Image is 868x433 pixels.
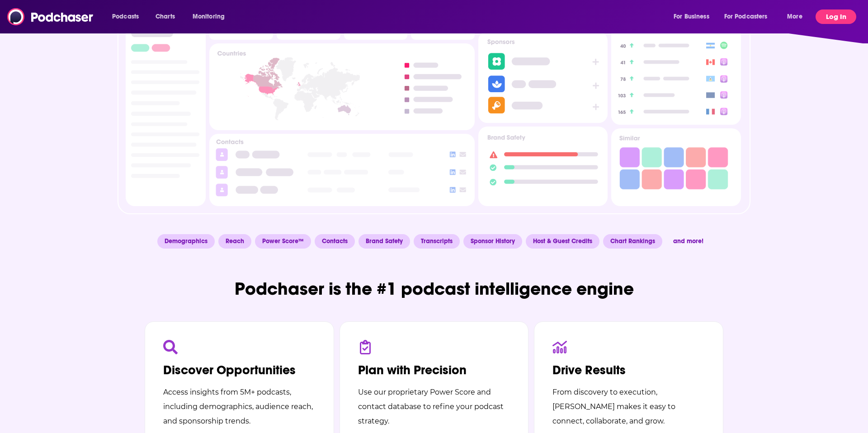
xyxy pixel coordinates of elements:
[358,385,510,428] p: Use our proprietary Power Score and contact database to refine your podcast strategy.
[552,362,705,378] h3: Drive Results
[315,234,355,249] span: Contacts
[193,10,225,23] span: Monitoring
[478,32,608,123] img: Podcast Sponsors
[209,134,475,206] img: Podcast Insights Contacts
[603,234,662,249] span: Chart Rankings
[666,234,711,249] span: and more!
[359,234,410,249] span: Brand Safety
[186,9,236,24] button: open menu
[787,10,802,23] span: More
[718,9,781,24] button: open menu
[156,10,175,23] span: Charts
[218,234,251,249] span: Reach
[145,278,723,300] h2: Podchaser is the #1 podcast intelligence engine
[255,234,311,249] span: Power Score™
[106,9,151,24] button: open menu
[667,9,721,24] button: open menu
[674,10,709,23] span: For Business
[209,43,475,130] img: Podcast Insights Countries
[781,9,814,24] button: open menu
[414,234,460,249] span: Transcripts
[163,362,316,378] h3: Discover Opportunities
[112,10,139,23] span: Podcasts
[7,8,94,25] img: Podchaser - Follow, Share and Rate Podcasts
[482,130,604,193] img: Podcast Insights Brand Safety
[157,234,215,249] span: Demographics
[526,234,599,249] span: Host & Guest Credits
[724,10,768,23] span: For Podcasters
[150,9,180,24] a: Charts
[358,362,510,378] h3: Plan with Precision
[615,132,737,193] img: Podcast Insights Similar Podcasts
[463,234,522,249] span: Sponsor History
[552,385,705,428] p: From discovery to execution, [PERSON_NAME] makes it easy to connect, collaborate, and grow.
[816,9,856,24] button: Log In
[163,385,316,428] p: Access insights from 5M+ podcasts, including demographics, audience reach, and sponsorship trends.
